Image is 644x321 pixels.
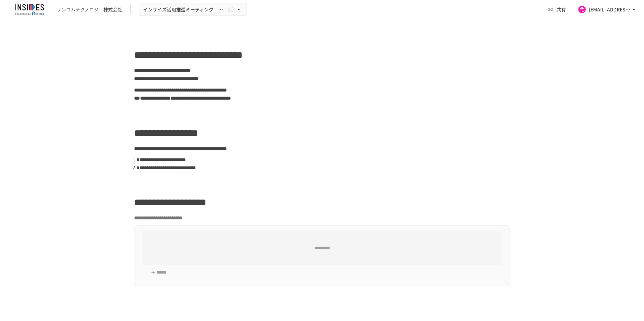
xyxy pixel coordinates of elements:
button: インサイズ活用推進ミーティング ～1回目～ [139,3,247,16]
button: [EMAIL_ADDRESS][DOMAIN_NAME] [574,3,641,16]
div: [EMAIL_ADDRESS][DOMAIN_NAME] [589,5,631,14]
button: 共有 [543,3,571,16]
img: JmGSPSkPjKwBq77AtHmwC7bJguQHJlCRQfAXtnx4WuV [8,4,51,15]
div: サンコムテクノロジ 株式会社 [57,6,122,13]
span: インサイズ活用推進ミーティング ～1回目～ [143,5,226,14]
span: 共有 [556,6,566,13]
